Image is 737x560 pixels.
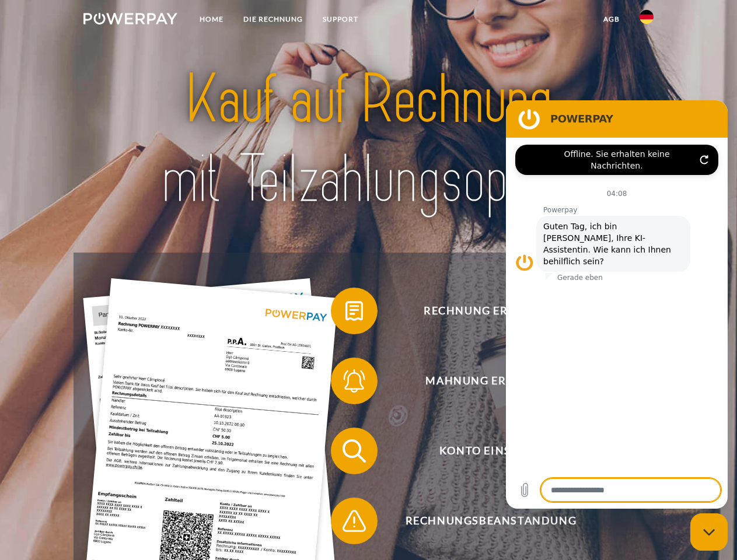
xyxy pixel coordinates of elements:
[690,513,728,551] iframe: Schaltfläche zum Öffnen des Messaging-Fensters; Konversation läuft
[348,288,634,334] span: Rechnung erhalten?
[331,428,634,474] button: Konto einsehen
[313,9,368,30] a: SUPPORT
[331,358,634,404] button: Mahnung erhalten?
[348,428,634,474] span: Konto einsehen
[348,498,634,544] span: Rechnungsbeanstandung
[83,13,177,24] img: logo-powerpay-white.svg
[340,436,369,466] img: qb_search.svg
[340,296,369,325] img: qb_bill.svg
[640,10,654,24] img: de
[331,498,634,544] button: Rechnungsbeanstandung
[593,9,630,30] a: agb
[233,9,313,30] a: DIE RECHNUNG
[348,358,634,404] span: Mahnung erhalten?
[340,506,369,535] img: qb_warning.svg
[506,100,728,509] iframe: Messaging-Fenster
[190,9,233,30] a: Home
[111,56,626,223] img: title-powerpay_de.svg
[340,366,369,395] img: qb_bell.svg
[331,288,634,334] button: Rechnung erhalten?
